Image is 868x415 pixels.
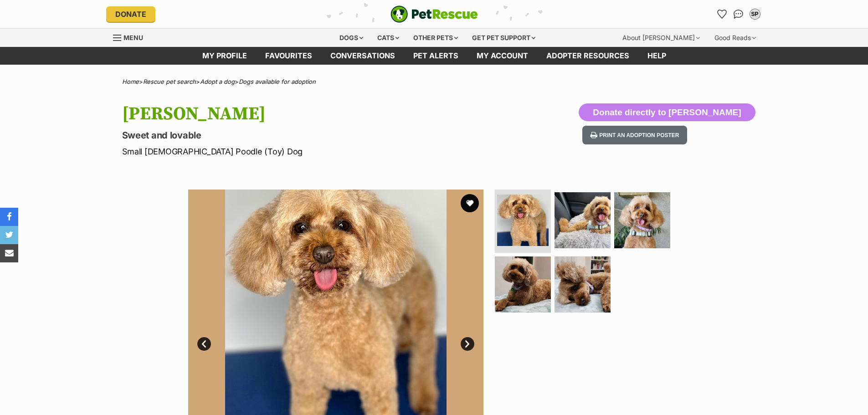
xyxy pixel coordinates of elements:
div: SP [750,10,760,19]
img: Photo of Mitzi [555,256,611,313]
div: Good Reads [708,29,762,47]
div: Dogs [333,29,370,47]
span: Menu [123,34,143,41]
img: Photo of Mitzi [614,192,670,248]
a: Conversations [731,7,746,21]
a: Next [461,337,474,351]
ul: Account quick links [715,7,762,21]
a: PetRescue [390,5,478,23]
a: My account [467,47,537,65]
img: Photo of Mitzi [495,256,551,313]
div: > > > [99,78,769,85]
a: Help [638,47,675,65]
a: Prev [197,337,211,351]
a: Dogs available for adoption [239,78,316,85]
img: Photo of Mitzi [497,195,549,246]
button: Donate directly to [PERSON_NAME] [579,103,755,122]
div: Cats [371,29,406,47]
a: Adopter resources [537,47,638,65]
img: logo-e224e6f780fb5917bec1dbf3a21bbac754714ae5b6737aabdf751b685950b380.svg [390,5,478,23]
div: Get pet support [466,29,542,47]
div: About [PERSON_NAME] [616,29,706,47]
img: Photo of Mitzi [555,192,611,248]
a: Favourites [256,47,321,65]
p: Sweet and lovable [122,129,508,142]
a: Adopt a dog [200,78,235,85]
button: My account [748,7,762,21]
a: My profile [193,47,256,65]
a: conversations [321,47,404,65]
a: Home [122,78,139,85]
a: Menu [113,29,149,45]
a: Donate [106,6,155,22]
h1: [PERSON_NAME] [122,103,508,124]
a: Favourites [715,7,729,21]
button: favourite [461,194,479,212]
img: chat-41dd97257d64d25036548639549fe6c8038ab92f7586957e7f3b1b290dea8141.svg [734,10,743,19]
a: Pet alerts [404,47,467,65]
div: Other pets [407,29,464,47]
p: Small [DEMOGRAPHIC_DATA] Poodle (Toy) Dog [122,145,508,158]
a: Rescue pet search [143,78,196,85]
button: Print an adoption poster [582,126,687,144]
